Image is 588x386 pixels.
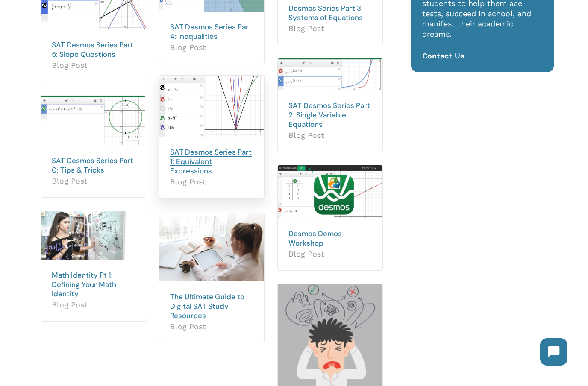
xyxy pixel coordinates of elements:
[170,22,252,41] a: SAT Desmos Series Part 4: Inequalities
[52,40,133,59] a: SAT Desmos Series Part 5: Slope Questions
[288,130,372,140] span: Blog Post
[170,322,253,332] span: Blog Post
[170,147,252,175] a: SAT Desmos Series Part 1: Equivalent Expressions
[288,3,363,22] a: Desmos Series Part 3: Systems of Equations
[532,330,576,374] iframe: Chatbot
[170,177,253,187] span: Blog Post
[278,165,382,218] img: desmos demos 1
[52,270,116,298] a: Math Identity Pt 1: Defining Your Math Identity
[288,249,372,259] span: Blog Post
[288,23,372,34] span: Blog Post
[288,101,370,129] a: SAT Desmos Series Part 2: Single Variable Equations
[52,60,135,70] span: Blog Post
[52,176,135,186] span: Blog Post
[41,95,146,145] img: desmos pt 0 4
[422,51,465,60] a: Contact Us
[52,156,133,175] a: SAT Desmos Series Part 0: Tips & Tricks
[278,58,382,90] img: desmos pt 2 0
[288,229,342,248] a: Desmos Demos Workshop
[170,42,253,53] span: Blog Post
[52,300,135,310] span: Blog Post
[159,76,264,137] img: Desmos pt 1 0
[170,292,244,320] a: The Ultimate Guide to Digital SAT Study Resources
